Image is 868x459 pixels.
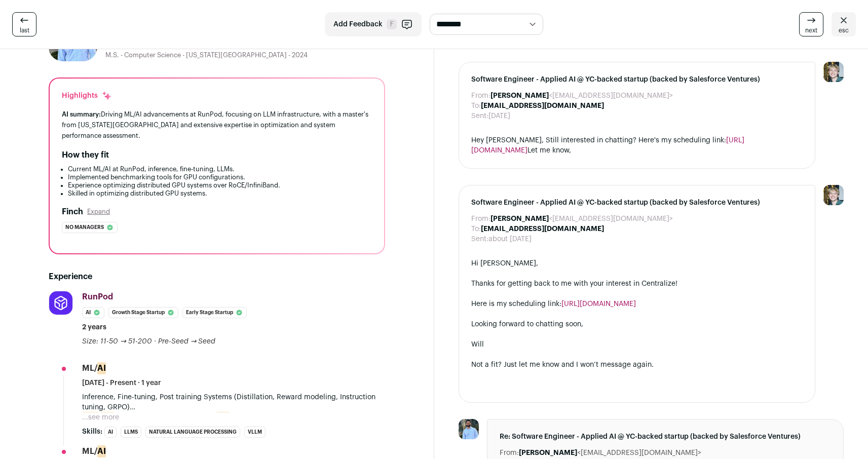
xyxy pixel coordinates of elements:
[62,149,109,161] h2: How they fit
[325,12,422,36] button: Add Feedback F
[471,360,803,370] div: Not a fit? Just let me know and I won’t message again.
[490,91,673,101] dd: <[EMAIL_ADDRESS][DOMAIN_NAME]>
[490,92,549,99] b: [PERSON_NAME]
[82,322,106,332] span: 2 years
[82,412,99,423] mark: LLMs
[832,12,856,36] a: esc
[65,222,104,233] span: No managers
[82,446,106,457] div: ML/
[62,111,101,118] span: AI summary:
[471,234,488,244] dt: Sent:
[481,225,604,233] b: [EMAIL_ADDRESS][DOMAIN_NAME]
[244,427,266,438] li: vLLM
[87,208,110,216] button: Expand
[839,26,849,34] span: esc
[108,307,178,318] li: Growth Stage Startup
[799,12,823,36] a: next
[104,427,117,438] li: AI
[182,307,247,318] li: Early Stage Startup
[101,412,114,423] mark: LLM
[154,336,156,347] span: ·
[471,101,481,111] dt: To:
[82,427,102,437] span: Skills:
[471,135,803,156] div: Hey [PERSON_NAME], Still interested in chatting? Here's my scheduling link: Let me know,
[82,338,152,345] span: Size: 11-50 → 51-200
[481,102,604,109] b: [EMAIL_ADDRESS][DOMAIN_NAME]
[158,338,216,345] span: Pre-Seed → Seed
[823,185,844,205] img: 6494470-medium_jpg
[49,271,385,283] h2: Experience
[97,445,106,457] mark: AI
[488,111,510,121] dd: [DATE]
[82,293,113,301] span: RunPod
[471,91,490,101] dt: From:
[471,258,803,269] div: Hi [PERSON_NAME],
[49,291,72,315] img: e3cfbfece6dde65ad7ae3213c15f6723ad6532f8a88c49a2a2aa3b5ab299c115.jpg
[805,26,817,34] span: next
[62,91,112,101] div: Highlights
[488,234,532,244] dd: about [DATE]
[82,412,119,423] button: ...see more
[500,432,832,442] span: Re: Software Engineer - Applied AI @ YC-backed startup (backed by Salesforce Ventures)
[561,300,636,308] a: [URL][DOMAIN_NAME]
[519,449,577,456] b: [PERSON_NAME]
[471,279,803,289] div: Thanks for getting back to me with your interest in Centralize!
[823,62,844,82] img: 6494470-medium_jpg
[471,74,803,85] span: Software Engineer - Applied AI @ YC-backed startup (backed by Salesforce Ventures)
[500,448,519,458] dt: From:
[471,299,803,309] div: Here is my scheduling link:
[333,19,383,29] span: Add Feedback
[82,378,161,388] span: [DATE] - Present · 1 year
[20,26,29,34] span: last
[62,206,83,218] h2: Finch
[490,214,673,224] dd: <[EMAIL_ADDRESS][DOMAIN_NAME]>
[12,12,36,36] a: last
[68,181,372,189] li: Experience optimizing distributed GPU systems over RoCE/InfiniBand.
[68,189,372,198] li: Skilled in optimizing distributed GPU systems.
[82,392,385,412] p: Inference, Fine-tuning, Post training Systems (Distillation, Reward modeling, Instruction tuning,...
[82,307,104,318] li: AI
[471,198,803,208] span: Software Engineer - Applied AI @ YC-backed startup (backed by Salesforce Ventures)
[471,111,488,121] dt: Sent:
[459,419,479,439] img: 6244e735e87395d7b70bcdf6be68a0d65b05214c1b13b34225daa43c2da9cf9e
[471,214,490,224] dt: From:
[387,19,397,29] span: F
[471,224,481,234] dt: To:
[62,109,372,141] div: Driving ML/AI advancements at RunPod, focusing on LLM infrastructure, with a master's from [US_ST...
[471,319,803,329] div: Looking forward to chatting soon,
[519,448,701,458] dd: <[EMAIL_ADDRESS][DOMAIN_NAME]>
[105,51,385,59] div: M.S. - Computer Science - [US_STATE][GEOGRAPHIC_DATA] - 2024
[121,427,141,438] li: LLMs
[471,339,803,350] div: Will
[68,165,372,173] li: Current ML/AI at RunPod, inference, fine-tuning, LLMs.
[82,363,106,374] div: ML/
[145,427,240,438] li: Natural Language Processing
[490,215,549,222] b: [PERSON_NAME]
[216,412,230,423] mark: LLM
[97,362,106,374] mark: AI
[68,173,372,181] li: Implemented benchmarking tools for GPU configurations.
